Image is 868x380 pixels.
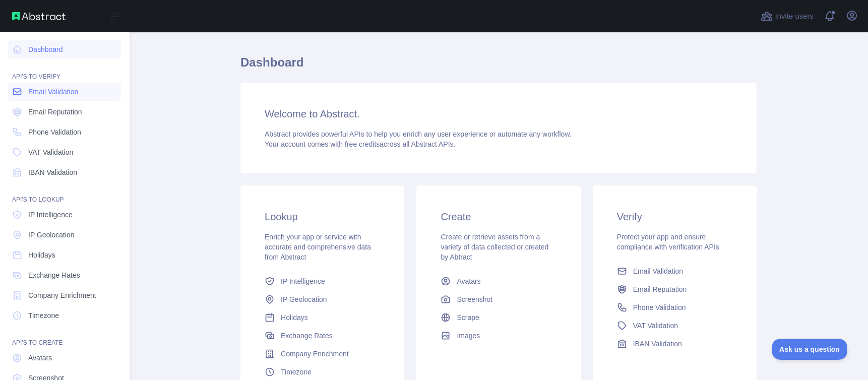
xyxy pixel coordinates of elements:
a: Email Reputation [613,280,736,298]
a: Avatars [8,349,121,367]
a: Company Enrichment [8,286,121,304]
span: free credits [345,140,380,148]
span: Invite users [775,11,814,22]
span: Timezone [281,367,312,377]
span: IBAN Validation [28,167,77,177]
span: Images [457,331,480,341]
a: IBAN Validation [613,335,736,353]
a: Images [437,327,560,345]
a: Email Reputation [8,103,121,121]
a: IBAN Validation [8,163,121,181]
h1: Dashboard [240,54,757,79]
span: VAT Validation [28,147,73,157]
a: Scrape [437,308,560,327]
span: Your account comes with across all Abstract APIs. [265,140,455,148]
h3: Create [441,210,556,224]
span: IP Geolocation [281,294,327,304]
span: Phone Validation [28,127,81,137]
span: Avatars [457,276,480,286]
a: Timezone [8,306,121,325]
a: Dashboard [8,40,121,58]
a: IP Intelligence [261,272,384,290]
a: VAT Validation [613,316,736,335]
a: Holidays [8,246,121,264]
a: Phone Validation [8,123,121,141]
a: Company Enrichment [261,345,384,363]
a: Exchange Rates [261,327,384,345]
span: Scrape [457,312,479,323]
a: IP Intelligence [8,206,121,224]
span: Company Enrichment [28,290,96,300]
span: Exchange Rates [28,270,80,280]
h3: Welcome to Abstract. [265,107,732,121]
span: Email Validation [633,266,683,276]
a: IP Geolocation [8,226,121,244]
h3: Verify [617,210,732,224]
span: Protect your app and ensure compliance with verification APIs [617,233,719,251]
div: API'S TO CREATE [8,327,121,347]
span: Screenshot [457,294,492,304]
a: IP Geolocation [261,290,384,308]
span: Email Reputation [633,284,687,294]
span: IP Intelligence [281,276,325,286]
span: VAT Validation [633,321,678,331]
span: IP Intelligence [28,210,73,220]
span: Holidays [28,250,55,260]
a: Avatars [437,272,560,290]
iframe: Toggle Customer Support [772,339,848,360]
span: Timezone [28,310,59,321]
button: Invite users [759,8,816,24]
a: VAT Validation [8,143,121,161]
span: Exchange Rates [281,331,333,341]
span: Email Reputation [28,107,82,117]
span: IP Geolocation [28,230,75,240]
h3: Lookup [265,210,380,224]
div: API'S TO VERIFY [8,60,121,81]
span: Abstract provides powerful APIs to help you enrich any user experience or automate any workflow. [265,130,572,138]
span: Avatars [28,353,52,363]
span: Company Enrichment [281,349,349,359]
span: Phone Validation [633,302,686,312]
a: Exchange Rates [8,266,121,284]
span: Holidays [281,312,308,323]
span: Enrich your app or service with accurate and comprehensive data from Abstract [265,233,371,261]
span: IBAN Validation [633,339,682,349]
span: Create or retrieve assets from a variety of data collected or created by Abtract [441,233,548,261]
a: Email Validation [8,83,121,101]
a: Email Validation [613,262,736,280]
span: Email Validation [28,87,78,97]
a: Phone Validation [613,298,736,316]
a: Holidays [261,308,384,327]
a: Screenshot [437,290,560,308]
img: Abstract API [12,12,66,20]
div: API'S TO LOOKUP [8,183,121,204]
